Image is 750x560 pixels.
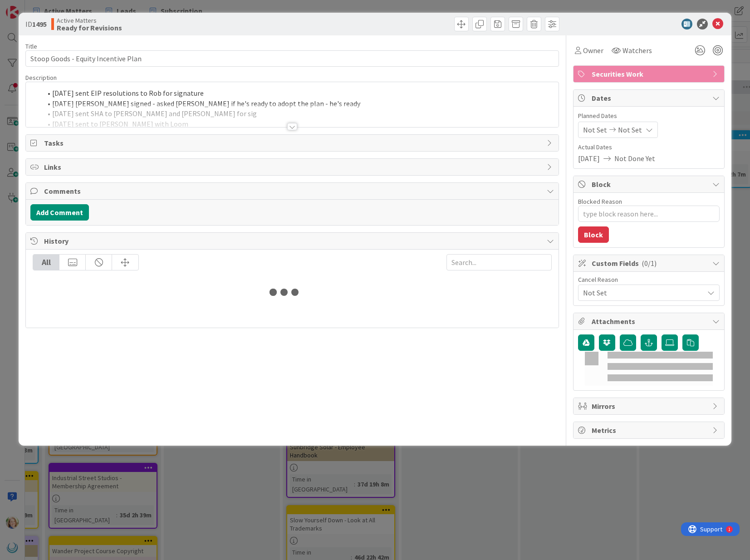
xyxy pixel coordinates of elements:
[30,204,89,221] button: Add Comment
[47,4,49,11] div: 1
[57,17,122,24] span: Active Matters
[583,45,603,56] span: Owner
[578,197,622,206] label: Blocked Reason
[41,98,554,109] li: [DATE] [PERSON_NAME] signed - asked [PERSON_NAME] if he's ready to adopt the plan - he's ready
[592,425,708,436] span: Metrics
[44,138,542,148] span: Tasks
[41,88,554,98] li: [DATE] sent EIP resolutions to Rob for signature
[623,45,652,56] span: Watchers
[592,93,708,103] span: Dates
[446,254,552,270] input: Search...
[618,124,642,135] span: Not Set
[642,259,657,268] span: ( 0/1 )
[614,153,655,164] span: Not Done Yet
[25,74,57,82] span: Description
[44,186,542,196] span: Comments
[592,316,708,327] span: Attachments
[44,236,542,246] span: History
[25,42,37,50] label: Title
[578,226,609,243] button: Block
[578,153,600,164] span: [DATE]
[592,401,708,412] span: Mirrors
[578,276,720,283] div: Cancel Reason
[592,258,708,269] span: Custom Fields
[57,24,122,31] b: Ready for Revisions
[578,142,720,152] span: Actual Dates
[25,50,559,67] input: type card name here...
[19,1,41,12] span: Support
[583,124,607,135] span: Not Set
[578,111,720,121] span: Planned Dates
[592,69,708,79] span: Securities Work
[592,179,708,190] span: Block
[25,19,47,29] span: ID
[32,20,47,29] b: 1495
[583,287,704,298] span: Not Set
[44,162,542,172] span: Links
[33,255,59,270] div: All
